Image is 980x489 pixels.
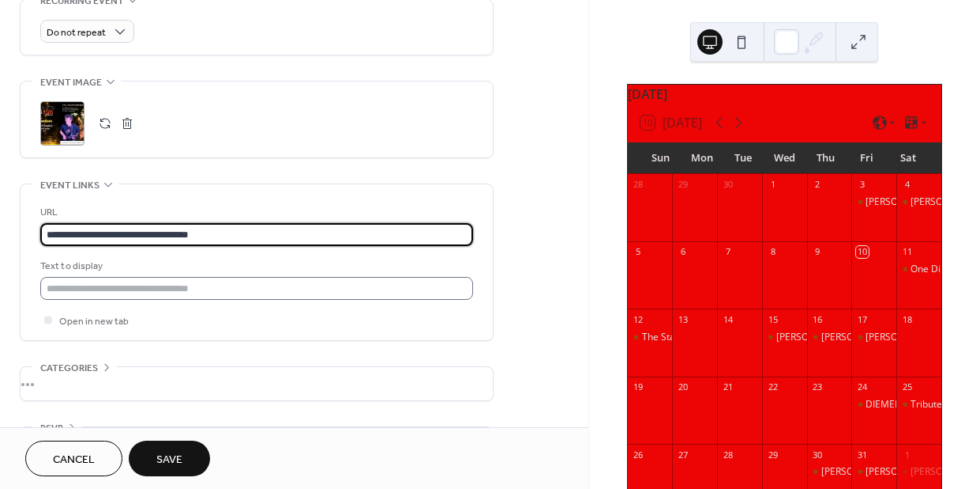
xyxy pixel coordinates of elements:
[776,331,850,344] div: [PERSON_NAME]
[767,246,779,258] div: 8
[722,381,734,393] div: 21
[856,313,868,325] div: 17
[764,142,805,174] div: Wed
[633,179,644,191] div: 28
[681,142,723,174] div: Mon
[812,449,824,461] div: 30
[767,313,779,325] div: 15
[129,441,210,476] button: Save
[767,381,779,393] div: 22
[628,331,673,344] div: The Staccatos
[901,313,913,325] div: 18
[865,331,940,344] div: [PERSON_NAME]
[901,449,913,461] div: 1
[896,195,941,209] div: Jennifer Zamudio
[40,258,470,275] div: Text to display
[677,179,689,191] div: 29
[851,331,896,344] div: Dozi
[856,381,868,393] div: 24
[40,360,98,377] span: Categories
[722,246,734,258] div: 7
[865,465,940,479] div: [PERSON_NAME]
[628,85,941,104] div: [DATE]
[847,142,888,174] div: Fri
[642,331,704,344] div: The Staccatos
[805,142,846,174] div: Thu
[40,177,100,194] span: Event links
[896,263,941,276] div: One Direction Tribute
[47,24,106,42] span: Do not repeat
[59,313,129,330] span: Open in new tab
[851,465,896,479] div: Timothy Kieswetter
[851,195,896,209] div: André Die Skreeusnaakse Hipnotiseur
[767,449,779,461] div: 29
[21,367,493,400] div: •••
[40,74,102,91] span: Event image
[633,449,644,461] div: 26
[807,465,852,479] div: Timothy Kieswetter
[767,179,779,191] div: 1
[722,449,734,461] div: 28
[888,142,929,174] div: Sat
[856,179,868,191] div: 3
[640,142,681,174] div: Sun
[896,398,941,411] div: Tribute to ABBA
[40,101,84,146] div: ;
[812,246,824,258] div: 9
[856,246,868,258] div: 10
[633,246,644,258] div: 5
[821,331,948,344] div: [PERSON_NAME] na die reën
[40,420,63,437] span: RSVP
[677,246,689,258] div: 6
[762,331,807,344] div: Roan Ash
[722,313,734,325] div: 14
[677,449,689,461] div: 27
[723,142,764,174] div: Tue
[812,313,824,325] div: 16
[807,331,852,344] div: Joshua na die reën
[901,381,913,393] div: 25
[722,179,734,191] div: 30
[53,452,95,468] span: Cancel
[633,313,644,325] div: 12
[25,441,122,476] button: Cancel
[633,381,644,393] div: 19
[40,204,470,221] div: URL
[677,381,689,393] div: 20
[851,398,896,411] div: DIEMERSFONTEIN - Juan Boucher
[856,449,868,461] div: 31
[812,381,824,393] div: 23
[156,452,182,468] span: Save
[901,246,913,258] div: 11
[821,465,896,479] div: [PERSON_NAME]
[896,465,941,479] div: Timothy Kieswetter
[901,179,913,191] div: 4
[677,313,689,325] div: 13
[812,179,824,191] div: 2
